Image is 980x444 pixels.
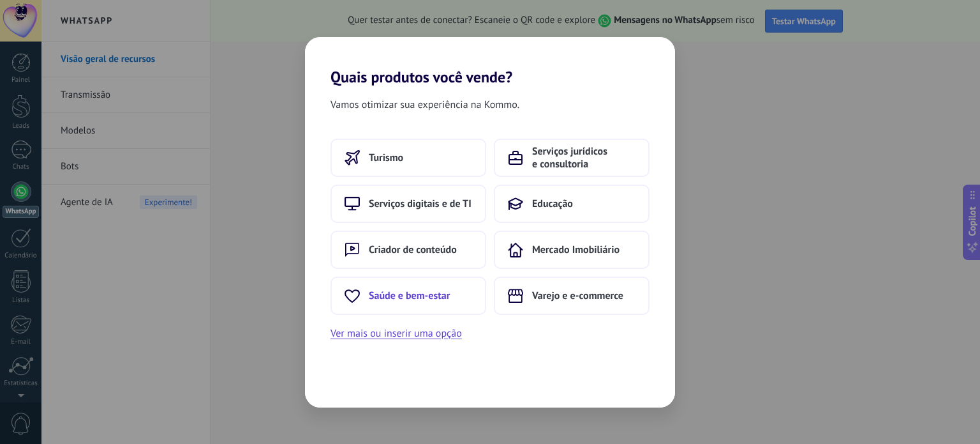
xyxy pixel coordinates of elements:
[369,289,450,302] span: Saúde e bem-estar
[330,185,486,223] button: Serviços digitais e de TI
[494,139,650,177] button: Serviços jurídicos e consultoria
[330,325,462,342] button: Ver mais ou inserir uma opção
[494,277,650,315] button: Varejo e e-commerce
[494,185,650,223] button: Educação
[532,289,623,302] span: Varejo e e-commerce
[369,151,403,164] span: Turismo
[532,145,635,171] span: Serviços jurídicos e consultoria
[369,243,457,256] span: Criador de conteúdo
[369,197,471,210] span: Serviços digitais e de TI
[330,231,486,269] button: Criador de conteúdo
[494,231,650,269] button: Mercado Imobiliário
[532,197,573,210] span: Educação
[330,277,486,315] button: Saúde e bem-estar
[330,96,519,113] span: Vamos otimizar sua experiência na Kommo.
[305,37,675,86] h2: Quais produtos você vende?
[330,139,486,177] button: Turismo
[532,243,620,256] span: Mercado Imobiliário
